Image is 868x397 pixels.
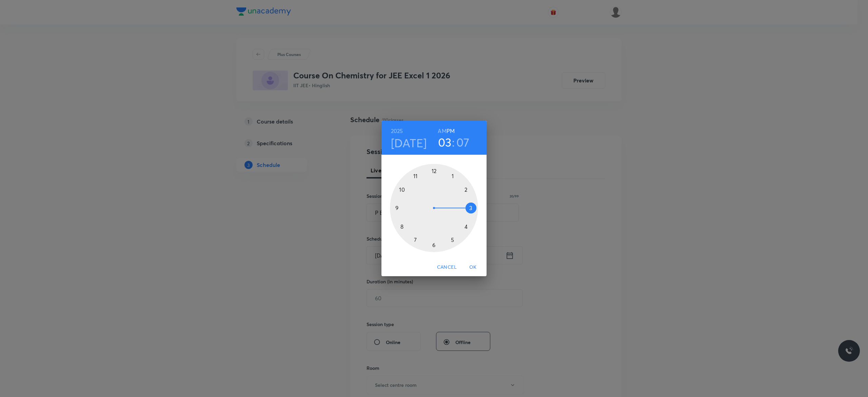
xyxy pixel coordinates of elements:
button: 03 [438,135,452,149]
button: 2025 [391,126,403,136]
h3: : [452,135,455,149]
button: [DATE] [391,136,427,150]
button: OK [462,261,484,273]
span: OK [465,263,481,271]
button: AM [438,126,446,136]
button: 07 [456,135,470,149]
button: PM [447,126,455,136]
span: Cancel [437,263,457,271]
button: Cancel [434,261,459,273]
